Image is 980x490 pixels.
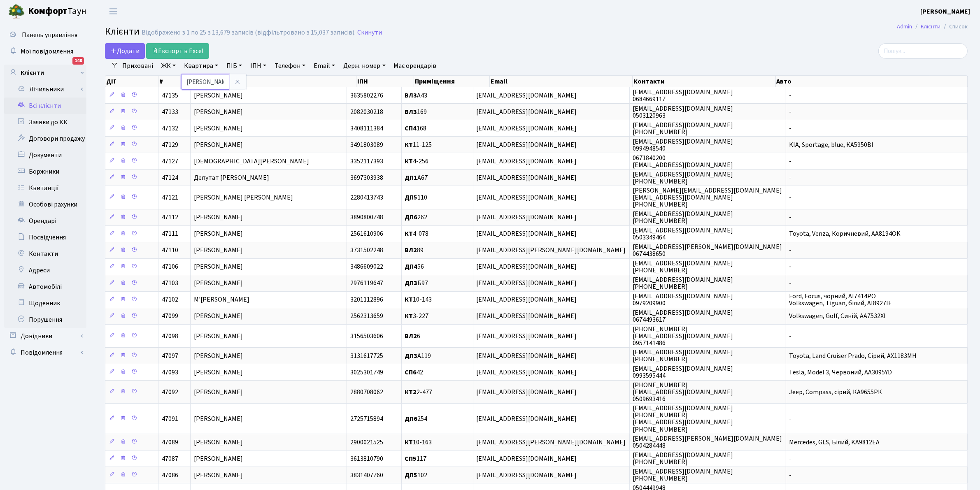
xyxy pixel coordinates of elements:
span: Toyota, Land Cruiser Prado, Сірий, АХ1183MH [789,351,917,360]
span: 47087 [162,454,178,463]
nav: breadcrumb [885,18,980,35]
span: [EMAIL_ADDRESS][DOMAIN_NAME] 0503120963 [633,104,733,120]
span: - [789,193,792,202]
span: [EMAIL_ADDRESS][DOMAIN_NAME] [PHONE_NUMBER] [633,467,733,483]
span: - [789,157,792,166]
span: [PERSON_NAME] [194,91,243,100]
th: Авто [776,76,968,87]
span: 47093 [162,368,178,377]
span: [EMAIL_ADDRESS][DOMAIN_NAME] [477,351,577,360]
span: 47110 [162,246,178,255]
span: 2725715894 [350,414,383,423]
span: А67 [405,173,428,182]
span: 2-477 [405,388,433,397]
span: [EMAIL_ADDRESS][DOMAIN_NAME] 0684669117 [633,88,733,104]
b: ДП4 [405,262,418,272]
span: 3731502248 [350,246,383,255]
span: [PERSON_NAME] [194,388,243,397]
span: 47099 [162,312,178,321]
span: 47133 [162,107,178,116]
span: - [789,124,792,133]
span: [DEMOGRAPHIC_DATA][PERSON_NAME] [194,157,309,166]
th: Email [490,76,633,87]
span: [EMAIL_ADDRESS][DOMAIN_NAME] [PHONE_NUMBER] [EMAIL_ADDRESS][DOMAIN_NAME] [PHONE_NUMBER] [633,404,733,434]
th: # [158,76,193,87]
span: - [789,454,792,463]
span: [PHONE_NUMBER] [EMAIL_ADDRESS][DOMAIN_NAME] 0957141486 [633,325,733,348]
span: - [789,213,792,222]
span: 3131617725 [350,351,383,360]
span: - [789,279,792,288]
span: - [789,471,792,480]
b: СП5 [405,454,417,463]
span: 2900021525 [350,438,383,447]
b: ВЛ3 [405,91,417,100]
span: [EMAIL_ADDRESS][DOMAIN_NAME] [PHONE_NUMBER] [633,451,733,467]
b: ДП5 [405,471,418,480]
a: Лічильники [9,81,86,98]
span: А43 [405,91,428,100]
span: 6 [405,332,421,341]
span: [EMAIL_ADDRESS][DOMAIN_NAME] [477,230,577,239]
span: [EMAIL_ADDRESS][DOMAIN_NAME] [477,295,577,304]
span: [PERSON_NAME] [194,246,243,255]
span: 3408111384 [350,124,383,133]
span: Ford, Focus, чорний, АІ7414РО Volkswagen, Tiguan, білий, AI8927IE [789,292,892,308]
span: [EMAIL_ADDRESS][DOMAIN_NAME] [PHONE_NUMBER] [633,170,733,186]
span: [EMAIL_ADDRESS][DOMAIN_NAME] 0503349464 [633,226,733,242]
span: 2082030218 [350,107,383,116]
a: Email [310,59,338,73]
b: КТ [405,157,413,166]
span: [EMAIL_ADDRESS][PERSON_NAME][DOMAIN_NAME] [477,246,626,255]
a: Квартира [181,59,221,73]
span: 3613810790 [350,454,383,463]
a: Квитанції [4,180,86,196]
span: Jeep, Compass, сірий, КА9655РК [789,388,882,397]
span: 254 [405,414,428,423]
span: Додати [110,46,140,56]
span: 47106 [162,262,178,272]
a: Панель управління [4,27,86,43]
a: Довідники [4,328,86,344]
span: 2561610906 [350,230,383,239]
a: Має орендарів [391,59,440,73]
input: Пошук... [878,43,968,59]
span: [EMAIL_ADDRESS][DOMAIN_NAME] [477,388,577,397]
span: [EMAIL_ADDRESS][PERSON_NAME][DOMAIN_NAME] 0674438650 [633,242,782,258]
a: Скинути [357,29,382,37]
th: Приміщення [414,76,490,87]
span: 2976119647 [350,279,383,288]
span: [PERSON_NAME] [194,107,243,116]
a: Держ. номер [340,59,389,73]
a: Адреси [4,262,86,279]
a: Орендарі [4,213,86,229]
span: [EMAIL_ADDRESS][DOMAIN_NAME] [477,173,577,182]
span: [EMAIL_ADDRESS][DOMAIN_NAME] [477,279,577,288]
a: Автомобілі [4,279,86,295]
a: Документи [4,147,86,163]
span: 47129 [162,140,178,149]
th: ПІБ [193,76,357,87]
span: Мої повідомлення [21,47,73,56]
span: [EMAIL_ADDRESS][DOMAIN_NAME] [477,107,577,116]
span: 47111 [162,230,178,239]
span: 3201112896 [350,295,383,304]
span: [EMAIL_ADDRESS][DOMAIN_NAME] [PHONE_NUMBER] [633,259,733,275]
a: Приховані [119,59,156,73]
span: Volkswagen, Golf, Синій, AA7532XI [789,312,886,321]
a: Мої повідомлення148 [4,43,86,60]
span: - [789,332,792,341]
span: [PERSON_NAME] [194,230,243,239]
span: Депутат [PERSON_NAME] [194,173,269,182]
span: Клієнти [105,24,140,39]
span: [PERSON_NAME] [PERSON_NAME] [194,193,293,202]
span: - [789,246,792,255]
span: - [789,107,792,116]
span: 47132 [162,124,178,133]
button: Переключити навігацію [103,5,123,18]
b: КТ [405,140,413,149]
span: - [789,414,792,423]
span: [EMAIL_ADDRESS][DOMAIN_NAME] [477,368,577,377]
span: [EMAIL_ADDRESS][DOMAIN_NAME] [477,193,577,202]
span: KIA, Sportage, blue, КА5950ВІ [789,140,874,149]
